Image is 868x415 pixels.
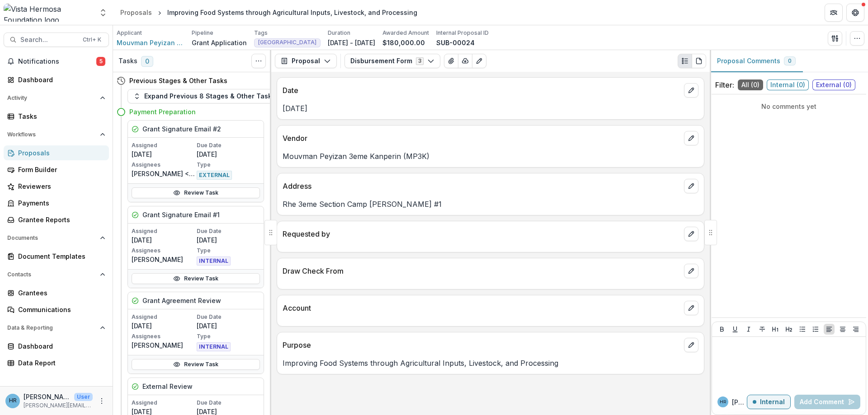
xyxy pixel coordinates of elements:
div: Proposals [18,148,102,158]
button: Partners [825,4,843,22]
button: Bullet List [797,324,808,335]
a: Dashboard [4,72,109,87]
button: Open Documents [4,231,109,245]
button: edit [684,264,698,278]
button: More [96,396,107,406]
span: External ( 0 ) [812,79,855,90]
button: Open Workflows [4,127,109,142]
p: Vendor [283,133,680,144]
div: Hannah Roosendaal [9,398,17,404]
span: [GEOGRAPHIC_DATA] [258,39,316,46]
button: Proposal [275,54,337,68]
button: edit [684,131,698,145]
p: No comments yet [715,102,863,111]
a: Data Report [4,355,109,370]
a: Document Templates [4,249,109,264]
button: PDF view [692,54,706,68]
button: Underline [730,324,741,335]
div: Grantees [18,288,102,298]
span: Internal ( 0 ) [767,79,809,90]
p: [DATE] [132,321,195,331]
p: Type [197,247,260,255]
a: Review Task [132,273,260,284]
p: Account [283,303,680,313]
a: Review Task [132,359,260,370]
p: User [74,393,93,401]
div: Dashboard [18,341,102,351]
p: [PERSON_NAME][EMAIL_ADDRESS][DOMAIN_NAME] [24,401,93,410]
p: Date [283,85,680,96]
p: Duration [328,29,350,37]
p: [DATE] [197,235,260,245]
span: Workflows [7,131,96,138]
a: Review Task [132,187,260,198]
img: Vista Hermosa Foundation logo [4,4,93,22]
h5: Grant Agreement Review [142,296,221,305]
button: Open Activity [4,91,109,105]
div: Ctrl + K [81,35,103,45]
div: Tasks [18,112,102,121]
button: Edit as form [472,54,486,68]
p: Assigned [132,399,195,407]
button: edit [684,179,698,193]
span: Data & Reporting [7,325,96,331]
span: 0 [788,58,792,64]
div: Form Builder [18,165,102,174]
div: Hannah Roosendaal [720,400,726,404]
p: Awarded Amount [382,29,429,37]
p: Internal [760,398,785,406]
p: Improving Food Systems through Agricultural Inputs, Livestock, and Processing [283,358,698,368]
p: Assignees [132,161,195,169]
p: Draw Check From [283,266,680,276]
h3: Tasks [118,57,137,65]
button: Search... [4,33,109,47]
p: [PERSON_NAME] [132,255,195,264]
div: Grantee Reports [18,215,102,224]
button: Expand Previous 8 Stages & Other Tasks [127,89,281,103]
span: All ( 0 ) [738,79,763,90]
div: Improving Food Systems through Agricultural Inputs, Livestock, and Processing [167,8,417,17]
p: $180,000.00 [382,38,425,47]
button: Align Center [837,324,848,335]
p: Pipeline [192,29,213,37]
button: Disbursement Form3 [344,54,440,68]
p: [DATE] [197,321,260,331]
a: Payments [4,196,109,210]
button: edit [684,301,698,315]
p: [DATE] [283,103,698,114]
p: Assigned [132,227,195,235]
button: Open Data & Reporting [4,321,109,335]
a: Communications [4,302,109,317]
p: Rhe 3eme Section Camp [PERSON_NAME] #1 [283,199,698,210]
p: Internal Proposal ID [436,29,489,37]
button: edit [684,338,698,352]
div: Payments [18,198,102,208]
p: Due Date [197,227,260,235]
p: Grant Application [192,38,247,47]
div: Proposals [120,8,152,17]
button: Add Comment [794,395,860,409]
a: Tasks [4,109,109,124]
a: Grantee Reports [4,212,109,227]
p: [DATE] [132,149,195,159]
button: edit [684,83,698,98]
span: INTERNAL [197,256,231,266]
p: Applicant [117,29,142,37]
button: Open Contacts [4,267,109,282]
span: Mouvman Peyizan 3eme Kanperin (MP3K) [117,38,184,47]
button: edit [684,227,698,241]
button: Proposal Comments [710,50,803,72]
p: [DATE] - [DATE] [328,38,375,47]
span: Contacts [7,271,96,278]
p: [PERSON_NAME] [732,397,747,407]
div: Reviewers [18,182,102,191]
button: Internal [747,395,791,409]
p: Due Date [197,141,260,149]
p: Assigned [132,141,195,149]
span: 5 [96,57,105,66]
p: Filter: [715,79,734,90]
button: Toggle View Cancelled Tasks [251,54,266,68]
h4: Previous Stages & Other Tasks [129,76,227,85]
p: [PERSON_NAME] <[EMAIL_ADDRESS][DOMAIN_NAME]> <[EMAIL_ADDRESS][DOMAIN_NAME]> [132,169,195,178]
span: Documents [7,235,96,241]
